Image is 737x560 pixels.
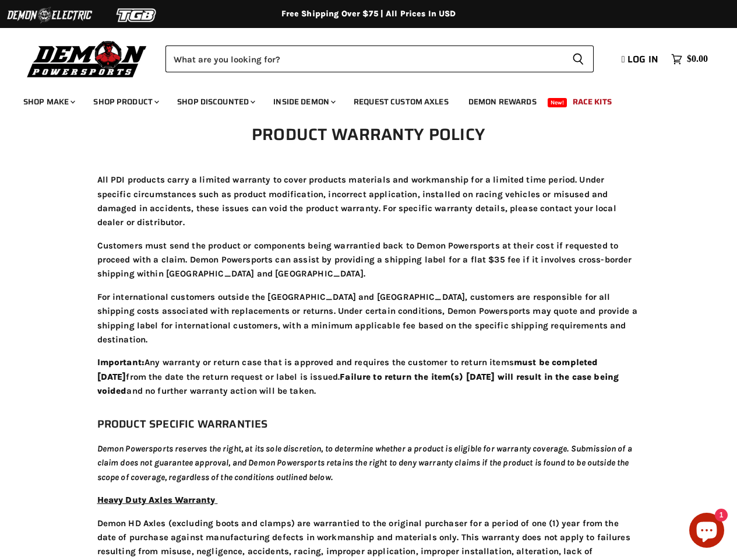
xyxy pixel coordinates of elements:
p: For international customers outside the [GEOGRAPHIC_DATA] and [GEOGRAPHIC_DATA], customers are re... [97,290,640,347]
input: Search [165,45,563,72]
strong: must be completed [DATE] [97,357,598,381]
img: Demon Powersports [23,38,151,79]
a: Shop Make [15,90,82,114]
img: Demon Electric Logo 2 [6,4,93,26]
form: Product [165,45,594,72]
span: $0.00 [687,54,708,65]
a: Race Kits [564,90,620,114]
img: TGB Logo 2 [93,4,181,26]
span: Demon Powersports reserves the right, at its sole discretion, to determine whether a product is e... [97,443,632,482]
h3: Product Specific Warranties [97,415,640,433]
a: Request Custom Axles [345,90,457,114]
a: Demon Rewards [460,90,545,114]
p: All PDI products carry a limited warranty to cover products materials and workmanship for a limit... [97,173,640,230]
strong: Important: [97,357,145,367]
ul: Main menu [15,85,705,114]
p: Customers must send the product or components being warrantied back to Demon Powersports at their... [97,239,640,281]
a: Shop Product [84,90,166,114]
a: Log in [616,54,665,65]
span: Any warranty or return case that is approved and requires the customer to return items from the d... [97,357,619,396]
a: Inside Demon [265,90,343,114]
span: New! [548,98,567,107]
a: $0.00 [665,51,714,68]
button: Search [563,45,594,72]
span: Log in [627,52,658,66]
h1: Product Warranty Policy [194,125,544,143]
inbox-online-store-chat: Shopify online store chat [686,513,728,551]
span: Heavy Duty Axles Warranty [97,495,216,505]
a: Shop Discounted [168,90,262,114]
strong: Failure to return the item(s) [DATE] will result in the case being voided [97,372,619,396]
